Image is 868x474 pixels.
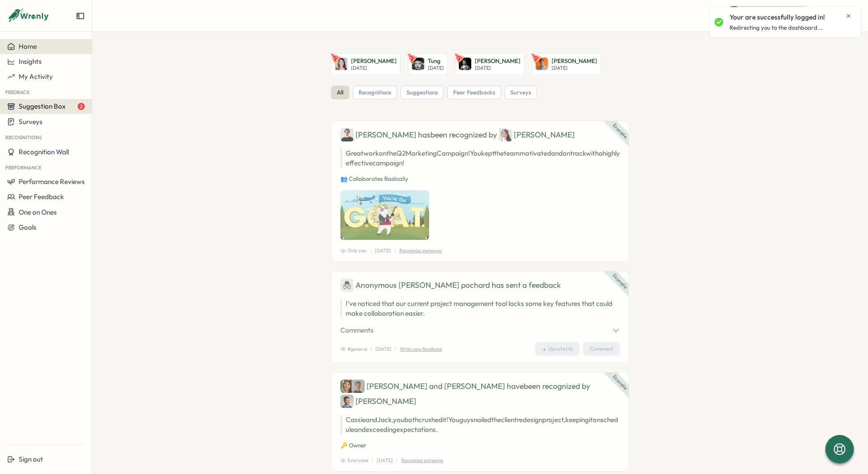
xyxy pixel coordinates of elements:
[340,442,620,450] p: 🔑 Owner
[730,12,825,22] p: Your are successfully logged in!
[395,247,396,255] p: |
[340,395,416,408] div: [PERSON_NAME]
[845,12,852,20] button: Close notification
[396,457,398,464] p: |
[372,457,373,464] p: |
[370,247,371,255] p: |
[730,24,823,32] p: Redirecting you to the dashboard...
[552,65,597,71] p: [DATE]
[351,380,365,393] img: Jack
[19,455,43,463] span: Sign out
[340,325,374,335] span: Comments
[400,345,442,353] p: Write new feedback
[375,345,391,353] p: [DATE]
[340,380,620,408] div: [PERSON_NAME] and [PERSON_NAME] have been recognized by
[340,175,620,183] p: 👥 Collaborates Radically
[401,457,443,464] p: Recognize someone
[19,192,64,201] span: Peer Feedback
[78,103,85,110] span: 2
[377,457,393,464] p: [DATE]
[475,65,521,71] p: [DATE]
[340,380,354,393] img: Cassie
[340,395,354,408] img: Carlos
[406,89,438,97] span: suggestions
[475,57,521,65] p: [PERSON_NAME]
[428,57,444,65] p: Tung
[499,128,575,141] div: [PERSON_NAME]
[552,57,597,65] p: [PERSON_NAME]
[19,57,42,66] span: Insights
[19,72,53,81] span: My Activity
[724,6,812,25] button: Quick Actions
[453,89,495,97] span: peer feedbacks
[340,247,367,255] span: Only you
[331,53,401,75] a: Larissa Thesing[PERSON_NAME][DATE]
[536,58,548,70] img: Giang Nguyen
[359,89,391,97] span: recognitions
[428,65,444,71] p: [DATE]
[340,278,620,292] div: has sent a feedback
[19,148,69,156] span: Recognition Wall
[335,58,347,70] img: Larissa Thesing
[337,89,343,97] span: all
[510,89,531,97] span: surveys
[340,415,620,435] p: Cassie and Jack, you both crushed it! You guys nailed the client redesign project, keeping it on ...
[340,128,354,141] img: Ben
[19,208,57,216] span: One on Ones
[532,53,601,75] a: Giang Nguyen[PERSON_NAME][DATE]
[351,65,397,71] p: [DATE]
[19,102,66,110] span: Suggestion Box
[340,345,367,353] span: #general
[340,457,368,464] span: Everyone
[340,128,620,141] div: [PERSON_NAME] has been recognized by
[19,118,43,126] span: Surveys
[371,345,372,353] p: |
[395,345,396,353] p: |
[412,58,424,70] img: Tung
[340,278,490,292] div: Anonymous [PERSON_NAME] pochard
[340,149,620,168] p: Great work on the Q2 Marketing Campaign! You kept the team motivated and on track with a highly e...
[346,299,620,318] p: I've noticed that our current project management tool lacks some key features that could make col...
[408,53,448,75] a: TungTung[DATE]
[375,247,391,255] p: [DATE]
[340,325,620,335] button: Comments
[340,190,429,240] img: Recognition Image
[76,12,85,20] button: Expand sidebar
[19,42,37,51] span: Home
[459,58,471,70] img: Hien Le
[19,177,85,186] span: Performance Reviews
[499,128,512,141] img: Jane
[19,223,36,231] span: Goals
[455,53,525,75] a: Hien Le[PERSON_NAME][DATE]
[351,57,397,65] p: [PERSON_NAME]
[399,247,442,255] p: Recognize someone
